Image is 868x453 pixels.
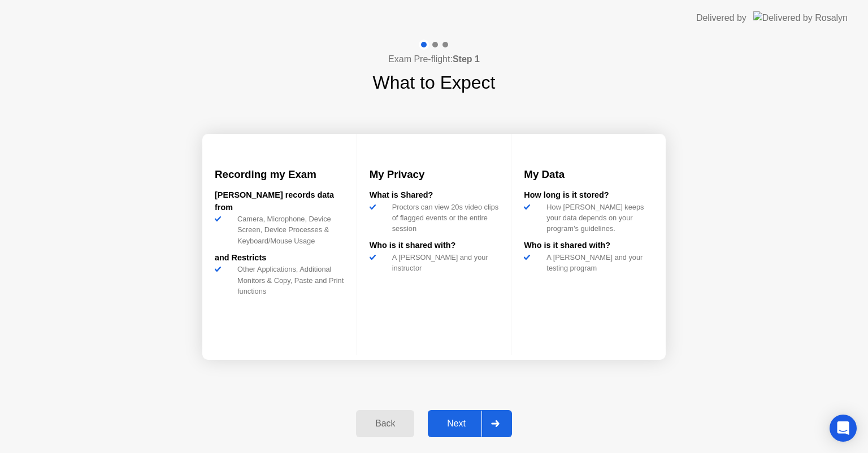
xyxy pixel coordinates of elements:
[215,189,344,214] div: [PERSON_NAME] records data from
[233,264,344,297] div: Other Applications, Additional Monitors & Copy, Paste and Print functions
[370,167,499,182] h3: My Privacy
[524,167,653,182] h3: My Data
[830,415,857,442] div: Open Intercom Messenger
[696,11,747,25] div: Delivered by
[388,202,499,234] div: Proctors can view 20s video clips of flagged events or the entire session
[370,239,499,252] div: Who is it shared with?
[524,189,653,202] div: How long is it stored?
[453,54,480,64] b: Step 1
[373,69,496,96] h1: What to Expect
[524,239,653,252] div: Who is it shared with?
[753,11,848,24] img: Delivered by Rosalyn
[542,252,653,273] div: A [PERSON_NAME] and your testing program
[359,419,411,429] div: Back
[233,214,344,246] div: Camera, Microphone, Device Screen, Device Processes & Keyboard/Mouse Usage
[356,410,414,437] button: Back
[542,202,653,234] div: How [PERSON_NAME] keeps your data depends on your program’s guidelines.
[370,189,499,202] div: What is Shared?
[388,252,499,273] div: A [PERSON_NAME] and your instructor
[428,410,512,437] button: Next
[215,252,344,264] div: and Restricts
[215,167,344,182] h3: Recording my Exam
[431,419,481,429] div: Next
[388,53,480,66] h4: Exam Pre-flight:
